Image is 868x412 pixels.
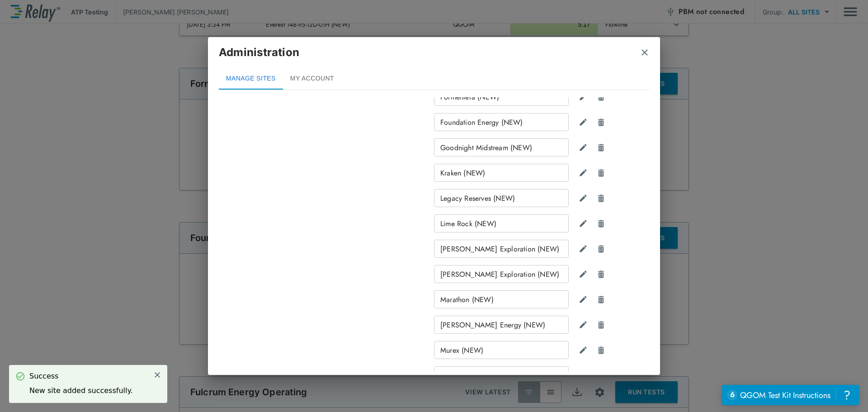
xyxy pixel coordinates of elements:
div: Goodnight Midstream (NEW) edit iconDrawer Icon [434,138,649,156]
div: Success [29,371,133,382]
button: MANAGE SITES [219,68,283,90]
img: Delete site [597,118,605,127]
div: Legacy Reserves (NEW) [434,189,569,207]
div: Murex (NEW) edit iconDrawer Icon [434,341,649,359]
button: Delete site [591,189,609,207]
img: Delete site [597,194,605,203]
img: Delete site [597,219,605,228]
div: Foundation Energy (NEW) edit iconDrawer Icon [434,113,649,131]
button: Delete site [591,316,609,334]
button: Edit site [573,138,591,156]
img: Edit site [579,244,588,253]
img: Success [16,372,25,381]
div: New site added successfully. [29,385,133,396]
div: Goodnight Midstream (NEW) [434,138,569,156]
button: Delete site [591,214,609,232]
button: MY ACCOUNT [283,68,341,90]
img: Edit site [579,320,588,329]
button: Edit site [573,189,591,207]
div: [PERSON_NAME] Exploration (NEW) edit iconDrawer Icon [434,265,649,283]
button: Edit site [573,316,591,334]
div: Ovintiv (NEW) edit iconDrawer Icon [434,366,649,384]
img: Delete site [597,270,605,279]
button: Edit site [573,164,591,182]
div: Marathon (NEW) [434,290,569,308]
button: Edit site [573,214,591,232]
button: Edit site [573,113,591,131]
div: Ovintiv (NEW) [434,366,569,384]
div: Marathon (NEW) edit iconDrawer Icon [434,290,649,308]
button: Edit site [573,341,591,359]
img: Edit site [579,118,588,127]
div: Lime Rock (NEW) edit iconDrawer Icon [434,214,649,232]
img: Edit site [579,371,588,380]
button: Delete site [591,113,609,131]
img: Delete site [597,169,605,177]
button: Edit site [573,265,591,283]
img: Delete site [597,346,605,355]
button: Edit site [573,290,591,308]
img: Delete site [597,143,605,152]
img: Edit site [579,143,588,152]
img: Edit site [579,219,588,228]
div: [PERSON_NAME] Energy (NEW) edit iconDrawer Icon [434,316,649,334]
button: Delete site [591,290,609,308]
img: Edit site [579,168,588,177]
button: Edit site [573,366,591,384]
button: Delete site [591,164,609,182]
img: Close Icon [153,371,161,379]
div: Murex (NEW) [434,341,569,359]
button: Delete site [591,341,609,359]
img: Delete site [597,321,605,329]
div: [PERSON_NAME] Exploration (NEW) [434,240,569,258]
img: Close [640,48,649,57]
button: Edit site [573,240,591,258]
div: Lime Rock (NEW) [434,214,569,232]
div: Kraken (NEW) edit iconDrawer Icon [434,164,649,182]
button: Delete site [591,138,609,156]
img: Edit site [579,346,588,355]
div: Legacy Reserves (NEW) edit iconDrawer Icon [434,189,649,207]
button: close [640,48,649,57]
iframe: Resource center [722,385,859,405]
div: Kraken (NEW) [434,164,569,182]
img: Edit site [579,270,588,279]
p: Administration [219,44,299,61]
button: Delete site [591,366,609,384]
div: [PERSON_NAME] Exploration (NEW) edit iconDrawer Icon [434,240,649,258]
div: [PERSON_NAME] Exploration (NEW) [434,265,569,283]
img: Edit site [579,194,588,203]
img: Delete site [597,295,605,304]
img: Edit site [579,295,588,304]
img: Delete site [597,245,605,253]
button: Delete site [591,265,609,283]
div: Foundation Energy (NEW) [434,113,569,131]
button: Delete site [591,240,609,258]
div: [PERSON_NAME] Energy (NEW) [434,316,569,334]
